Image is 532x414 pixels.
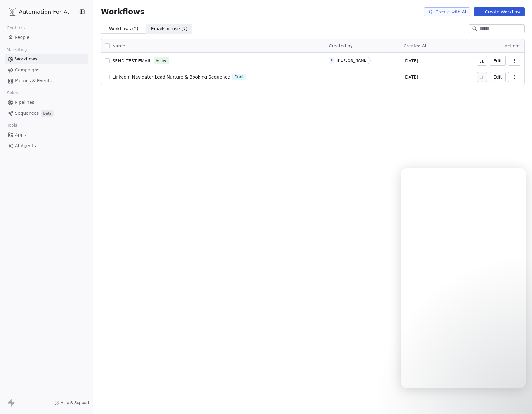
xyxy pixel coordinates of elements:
[403,58,418,64] span: [DATE]
[4,121,20,130] span: Tools
[4,23,27,33] span: Contacts
[5,54,88,64] a: Workflows
[490,56,506,66] button: Edit
[15,56,37,62] span: Workflows
[4,45,30,54] span: Marketing
[15,142,36,149] span: AI Agents
[474,7,525,16] button: Create Workflow
[41,110,54,117] span: Beta
[401,168,526,388] iframe: To enrich screen reader interactions, please activate Accessibility in Grammarly extension settings
[331,58,333,63] div: D
[424,7,470,16] button: Create with AI
[15,99,34,106] span: Pipelines
[9,8,16,16] img: white%20with%20black%20stroke.png
[5,108,88,118] a: SequencesBeta
[112,74,230,80] a: LinkedIn Navigator Lead Nurture & Booking Sequence
[5,65,88,75] a: Campaigns
[151,26,188,32] span: Emails in use ( 7 )
[234,74,244,80] span: Draft
[4,88,21,98] span: Sales
[54,400,89,405] a: Help & Support
[112,75,230,79] span: LinkedIn Navigator Lead Nurture & Booking Sequence
[112,58,151,63] span: SEND TEST EMAIL
[5,141,88,151] a: AI Agents
[505,43,520,48] span: Actions
[60,400,89,405] span: Help & Support
[15,132,26,138] span: Apps
[490,72,506,82] button: Edit
[337,58,368,63] div: [PERSON_NAME]
[511,393,526,408] iframe: Intercom live chat
[156,58,167,64] span: Active
[5,97,88,108] a: Pipelines
[15,67,39,73] span: Campaigns
[15,78,52,84] span: Metrics & Events
[5,32,88,43] a: People
[15,110,39,117] span: Sequences
[403,43,427,48] span: Created At
[329,43,353,48] span: Created by
[112,58,151,64] a: SEND TEST EMAIL
[112,43,125,49] span: Name
[19,8,76,16] span: Automation For Agencies
[5,76,88,86] a: Metrics & Events
[101,7,144,16] span: Workflows
[5,130,88,140] a: Apps
[7,7,74,17] button: Automation For Agencies
[403,74,418,80] span: [DATE]
[15,34,30,41] span: People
